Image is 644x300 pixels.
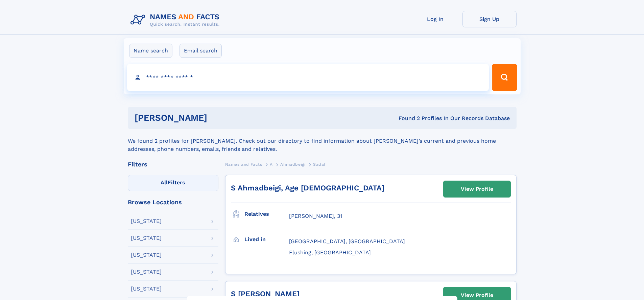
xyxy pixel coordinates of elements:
span: [GEOGRAPHIC_DATA], [GEOGRAPHIC_DATA] [289,238,405,245]
div: [US_STATE] [131,252,162,258]
span: A [270,162,273,167]
label: Filters [128,175,218,191]
div: View Profile [461,181,493,197]
div: [US_STATE] [131,286,162,292]
h3: Lived in [244,234,289,245]
a: S [PERSON_NAME] [231,290,300,298]
span: Sadaf [313,162,326,167]
a: Names and Facts [225,160,262,168]
h3: Relatives [244,208,289,220]
div: [US_STATE] [131,269,162,275]
div: [US_STATE] [131,218,162,224]
a: View Profile [444,181,510,197]
label: Name search [129,44,172,58]
img: Logo Names and Facts [128,11,225,29]
div: Found 2 Profiles In Our Records Database [303,115,510,122]
span: Flushing, [GEOGRAPHIC_DATA] [289,249,371,256]
a: [PERSON_NAME], 31 [289,212,342,220]
input: search input [127,64,489,91]
a: S Ahmadbeigi, Age [DEMOGRAPHIC_DATA] [231,184,384,192]
h1: [PERSON_NAME] [135,114,303,122]
div: [US_STATE] [131,235,162,241]
button: Search Button [492,64,517,91]
label: Email search [180,44,222,58]
a: A [270,160,273,168]
a: Ahmadbeigi [280,160,305,168]
span: Ahmadbeigi [280,162,305,167]
div: We found 2 profiles for [PERSON_NAME]. Check out our directory to find information about [PERSON_... [128,129,517,153]
a: Log In [408,11,462,27]
a: Sign Up [462,11,517,27]
div: Filters [128,161,218,167]
div: Browse Locations [128,199,218,205]
span: All [161,179,168,186]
